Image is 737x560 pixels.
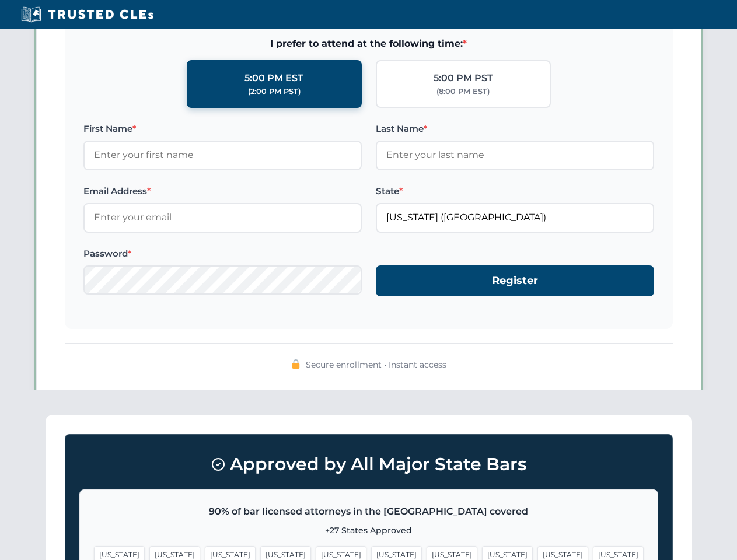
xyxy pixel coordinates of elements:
[306,358,446,371] span: Secure enrollment • Instant access
[244,71,303,86] div: 5:00 PM EST
[83,184,362,198] label: Email Address
[83,36,654,51] span: I prefer to attend at the following time:
[83,203,362,232] input: Enter your email
[376,122,654,136] label: Last Name
[434,71,493,86] div: 5:00 PM PST
[376,141,654,170] input: Enter your last name
[248,86,301,97] div: (2:00 PM PST)
[79,449,658,480] h3: Approved by All Major State Bars
[83,122,362,136] label: First Name
[291,359,301,369] img: 🔒
[376,265,654,296] button: Register
[83,141,362,170] input: Enter your first name
[376,203,654,232] input: Florida (FL)
[376,184,654,198] label: State
[18,6,157,23] img: Trusted CLEs
[436,86,490,97] div: (8:00 PM EST)
[83,247,362,261] label: Password
[94,504,644,519] p: 90% of bar licensed attorneys in the [GEOGRAPHIC_DATA] covered
[94,524,644,537] p: +27 States Approved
